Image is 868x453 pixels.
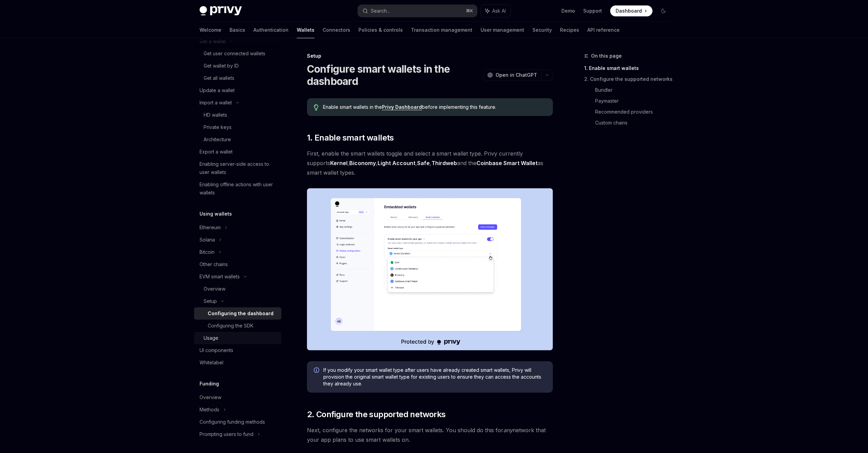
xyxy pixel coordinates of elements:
a: Transaction management [411,22,472,38]
div: HD wallets [204,111,227,119]
a: Overview [194,283,281,295]
div: Enabling server-side access to user wallets [200,160,277,176]
a: Connectors [323,22,350,38]
a: 1. Enable smart wallets [584,63,674,74]
a: Privy Dashboard [382,104,422,110]
div: Overview [204,285,225,293]
div: Usage [204,334,218,342]
h5: Using wallets [200,210,232,218]
a: Safe [417,160,430,167]
div: Get user connected wallets [204,49,265,58]
a: Bundler [595,85,674,96]
a: Enabling offline actions with user wallets [194,178,281,199]
svg: Info [314,367,321,374]
div: Solana [200,236,215,244]
a: Architecture [194,133,281,146]
div: Export a wallet [200,148,233,156]
a: Thirdweb [431,160,457,167]
a: Configuring funding methods [194,416,281,428]
span: ⌘ K [466,8,473,14]
a: User management [481,22,524,38]
div: Import a wallet [200,99,232,107]
a: Coinbase Smart Wallet [476,160,538,167]
a: Configuring the SDK [194,320,281,332]
a: Overview [194,391,281,404]
div: Update a wallet [200,86,235,94]
a: Update a wallet [194,84,281,97]
img: dark logo [200,6,242,16]
div: Whitelabel [200,359,223,367]
a: 2. Configure the supported networks [584,74,674,85]
div: Architecture [204,135,231,144]
div: EVM smart wallets [200,273,240,281]
div: Get all wallets [204,74,234,82]
div: Prompting users to fund [200,430,253,438]
span: Ask AI [492,8,506,14]
span: On this page [591,52,622,60]
a: Recommended providers [595,106,674,117]
a: API reference [587,22,620,38]
a: Get all wallets [194,72,281,84]
div: Bitcoin [200,248,215,256]
a: Usage [194,332,281,344]
a: Enabling server-side access to user wallets [194,158,281,178]
a: Support [583,8,602,14]
a: Kernel [330,160,348,167]
button: Ask AI [481,5,511,17]
a: Welcome [200,22,221,38]
div: Ethereum [200,223,221,232]
a: Dashboard [610,5,652,16]
a: UI components [194,344,281,356]
div: Enabling offline actions with user wallets [200,180,277,197]
img: Sample enable smart wallets [307,188,553,350]
a: Export a wallet [194,146,281,158]
a: Custom chains [595,117,674,128]
a: Authentication [253,22,289,38]
a: Demo [561,8,575,14]
a: Configuring the dashboard [194,307,281,320]
span: 2. Configure the supported networks [307,409,446,420]
div: Private keys [204,123,232,131]
a: Light Account [378,160,415,167]
button: Toggle dark mode [658,5,669,16]
span: Next, configure the networks for your smart wallets. You should do this for network that your app... [307,425,553,444]
span: Dashboard [616,8,642,14]
h1: Configure smart wallets in the dashboard [307,63,480,87]
a: Biconomy [349,160,376,167]
button: Open in ChatGPT [483,69,541,81]
span: First, enable the smart wallets toggle and select a smart wallet type. Privy currently supports ,... [307,149,553,177]
span: Open in ChatGPT [496,72,537,78]
a: Policies & controls [358,22,403,38]
a: Wallets [297,22,314,38]
div: Other chains [200,260,228,268]
div: Setup [307,53,553,59]
a: HD wallets [194,109,281,121]
div: Methods [200,406,219,414]
div: Overview [200,393,221,401]
span: If you modify your smart wallet type after users have already created smart wallets, Privy will p... [323,367,546,387]
a: Get user connected wallets [194,47,281,60]
span: Enable smart wallets in the before implementing this feature. [323,104,546,111]
a: Other chains [194,258,281,271]
a: Paymaster [595,96,674,106]
em: any [503,427,513,434]
h5: Funding [200,380,219,388]
a: Private keys [194,121,281,133]
span: 1. Enable smart wallets [307,132,394,143]
a: Recipes [560,22,579,38]
a: Security [532,22,552,38]
div: Configuring funding methods [200,418,265,426]
div: UI components [200,346,233,354]
div: Setup [204,297,217,305]
div: Search... [371,7,390,15]
a: Basics [230,22,245,38]
div: Get wallet by ID [204,62,239,70]
svg: Tip [314,104,319,111]
div: Configuring the SDK [208,322,253,330]
a: Get wallet by ID [194,60,281,72]
div: Configuring the dashboard [208,309,274,318]
a: Whitelabel [194,356,281,369]
button: Search...⌘K [358,5,477,17]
